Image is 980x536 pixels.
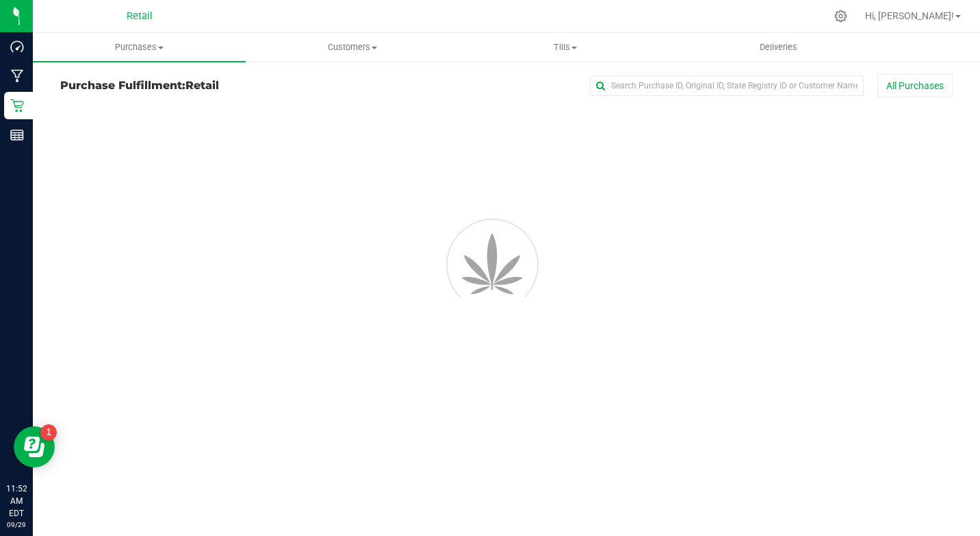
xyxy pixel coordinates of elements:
a: Deliveries [672,33,885,62]
p: 09/29 [6,520,27,530]
inline-svg: Retail [10,99,24,112]
h3: Purchase Fulfillment: [60,80,358,92]
a: Tills [459,33,672,62]
p: 11:52 AM EDT [6,483,27,520]
inline-svg: Dashboard [10,40,24,53]
span: Purchases [33,41,246,53]
span: Deliveries [741,41,816,53]
iframe: Resource center [14,426,55,467]
button: All Purchases [877,74,953,97]
span: Retail [185,79,219,92]
span: Customers [246,41,458,53]
inline-svg: Reports [10,128,24,142]
span: Retail [127,10,153,22]
iframe: Resource center unread badge [40,424,57,441]
a: Customers [246,33,459,62]
span: Hi, [PERSON_NAME]! [865,10,954,21]
div: Manage settings [832,10,849,23]
inline-svg: Manufacturing [10,69,24,83]
a: Purchases [33,33,246,62]
span: Tills [460,41,671,53]
input: Search Purchase ID, Original ID, State Registry ID or Customer Name... [590,75,864,96]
